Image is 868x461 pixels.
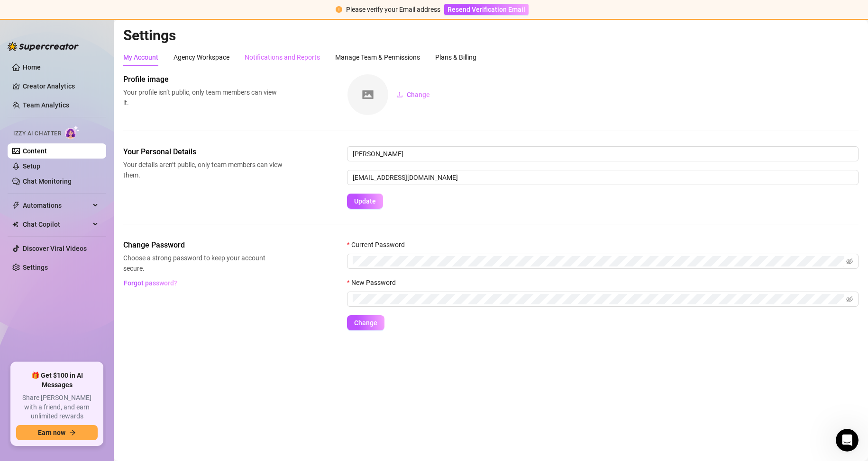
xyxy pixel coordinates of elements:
button: Send us a message [44,266,146,285]
a: Discover Viral Videos [23,245,87,252]
img: logo-BBDzfeDw.svg [8,42,79,51]
div: 🌟 Supercreator [31,78,84,88]
span: Update [354,197,376,205]
input: Current Password [353,256,844,266]
span: Your details aren’t public, only team members can view them. [123,160,283,180]
span: News [157,319,175,326]
div: Notifications and Reports [245,52,320,62]
div: Agency Workspace [174,52,229,62]
div: [PERSON_NAME] [34,43,89,53]
button: News [142,295,190,333]
span: Your profile isn’t public, only team members can view it. [123,87,283,108]
a: Chat Monitoring [23,177,72,185]
button: Change [347,315,384,330]
img: square-placeholder.png [347,74,388,115]
span: Share [PERSON_NAME] with a friend, and earn unlimited rewards [16,393,98,421]
input: New Password [353,294,844,304]
span: exclamation-circle [336,6,342,13]
h1: Messages [70,4,121,20]
div: Plans & Billing [435,52,476,62]
span: eye-invisible [846,258,853,265]
span: Help [111,319,126,326]
a: Creator Analytics [23,79,99,94]
img: Giselle avatar [18,77,29,88]
label: New Password [347,277,402,288]
span: Home [14,319,33,326]
button: Forgot password? [123,275,177,291]
img: AI Chatter [65,125,80,139]
span: Automations [23,198,90,213]
span: arrow-right [69,429,76,436]
button: Change [389,87,438,102]
a: Home [23,63,41,71]
span: zzz [31,69,42,76]
button: Help [95,295,142,333]
a: Settings [23,264,48,271]
span: thunderbolt [12,202,20,209]
span: Forgot password? [124,279,177,287]
div: Manage Team & Permissions [335,52,420,62]
button: Messages [47,295,95,333]
span: eye-invisible [846,296,853,302]
img: Profile image for Ella [11,33,30,52]
button: Earn nowarrow-right [16,425,98,440]
span: 🎁 Get $100 in AI Messages [16,371,98,390]
a: Content [23,147,47,155]
div: Close [166,4,183,21]
label: Current Password [347,239,411,250]
h2: Settings [123,27,859,44]
input: Enter name [347,146,859,161]
a: Setup [23,162,40,170]
span: Chat Copilot [23,217,90,232]
img: Chat Copilot [12,221,18,228]
span: Messages [53,319,89,326]
span: Your Personal Details [123,146,283,158]
span: Profile image [123,74,283,85]
span: upload [396,91,403,98]
img: Ella avatar [9,77,21,88]
iframe: Intercom live chat [836,429,859,452]
span: Change [407,91,430,98]
button: Resend Verification Email [444,4,529,15]
span: Change Password [123,239,283,251]
span: Change [354,319,377,327]
span: Resend Verification Email [448,6,525,13]
button: Update [347,194,383,209]
div: • 18h ago [86,78,117,88]
span: Izzy AI Chatter [13,129,61,138]
span: Earn now [38,429,65,436]
div: J [14,69,25,80]
a: Team Analytics [23,101,69,109]
input: Enter new email [347,170,859,185]
div: My Account [123,52,158,62]
div: Please verify your Email address [346,4,440,15]
div: • 16h ago [91,43,121,53]
span: Choose a strong password to keep your account secure. [123,253,283,274]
